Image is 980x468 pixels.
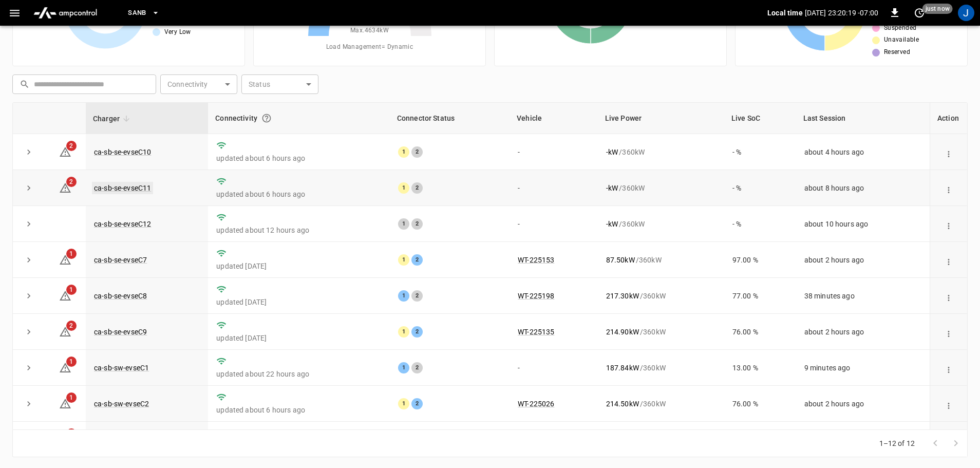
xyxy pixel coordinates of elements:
div: 1 [398,290,409,302]
th: Vehicle [510,103,598,134]
td: about 10 hours ago [796,206,930,242]
span: Load Management = Dynamic [326,42,413,52]
span: Max. 4634 kW [350,26,389,36]
td: - [510,350,598,386]
td: 76.00 % [724,314,796,350]
td: - [510,422,598,458]
div: action cell options [941,183,956,193]
p: - kW [606,147,618,157]
a: 1 [59,363,71,371]
td: 76.00 % [724,386,796,422]
button: SanB [124,3,164,23]
td: about 4 hours ago [796,134,930,170]
span: 1 [66,357,77,367]
span: 1 [66,392,77,403]
div: / 360 kW [606,219,716,229]
th: Action [930,103,967,134]
div: action cell options [941,255,956,265]
th: Live SoC [724,103,796,134]
div: / 360 kW [606,147,716,157]
div: 2 [411,398,423,409]
button: expand row [21,324,36,340]
div: 2 [411,254,423,266]
div: 1 [398,362,409,373]
th: Connector Status [390,103,510,134]
div: / 360 kW [606,327,716,337]
div: 1 [398,398,409,409]
div: 2 [411,146,423,158]
p: updated [DATE] [216,333,382,343]
p: 1–12 of 12 [879,438,915,448]
td: - % [724,134,796,170]
td: 13.00 % [724,350,796,386]
button: set refresh interval [911,5,928,21]
span: Suspended [884,23,917,33]
a: ca-sb-se-evseC7 [94,256,147,264]
button: expand row [21,396,36,411]
span: 1 [66,285,77,295]
p: 87.50 kW [606,255,635,265]
p: 217.30 kW [606,291,639,301]
p: updated about 6 hours ago [216,189,382,199]
img: ampcontrol.io logo [29,3,101,23]
p: Local time [767,8,803,18]
td: - [510,134,598,170]
div: / 360 kW [606,363,716,373]
div: 1 [398,254,409,266]
div: Connectivity [215,109,383,127]
td: 9 minutes ago [796,350,930,386]
p: updated [DATE] [216,297,382,307]
span: just now [922,4,953,14]
div: 1 [398,182,409,194]
a: WT-225026 [518,400,554,408]
button: expand row [21,252,36,268]
div: / 360 kW [606,291,716,301]
div: 2 [411,290,423,302]
p: 214.50 kW [606,399,639,409]
td: about 2 hours ago [796,314,930,350]
span: Unavailable [884,35,919,45]
div: / 360 kW [606,399,716,409]
div: 1 [398,218,409,230]
td: - [510,206,598,242]
td: about 2 hours ago [796,422,930,458]
th: Live Power [598,103,724,134]
div: 2 [411,182,423,194]
p: updated about 12 hours ago [216,225,382,235]
div: action cell options [941,363,956,373]
th: Last Session [796,103,930,134]
a: ca-sb-sw-evseC1 [94,364,149,372]
td: 38 minutes ago [796,278,930,314]
span: SanB [128,7,146,19]
a: 2 [59,147,71,155]
td: about 2 hours ago [796,242,930,278]
p: - kW [606,183,618,193]
p: 214.90 kW [606,327,639,337]
p: [DATE] 23:20:19 -07:00 [805,8,878,18]
button: expand row [21,360,36,376]
a: 1 [59,399,71,407]
a: 2 [59,327,71,335]
span: Charger [93,113,133,125]
td: - [510,170,598,206]
button: Connection between the charger and our software. [257,109,276,127]
div: 2 [411,362,423,373]
button: expand row [21,180,36,196]
div: / 360 kW [606,255,716,265]
span: 2 [66,321,77,331]
a: WT-225135 [518,328,554,336]
div: 2 [411,218,423,230]
div: action cell options [941,219,956,229]
a: WT-225198 [518,292,554,300]
div: action cell options [941,327,956,337]
td: 77.00 % [724,278,796,314]
p: updated [DATE] [216,261,382,271]
span: 1 [66,249,77,259]
div: action cell options [941,291,956,301]
td: - % [724,206,796,242]
p: updated about 22 hours ago [216,369,382,379]
td: - % [724,170,796,206]
p: updated about 6 hours ago [216,405,382,415]
p: 187.84 kW [606,363,639,373]
a: 1 [59,291,71,299]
